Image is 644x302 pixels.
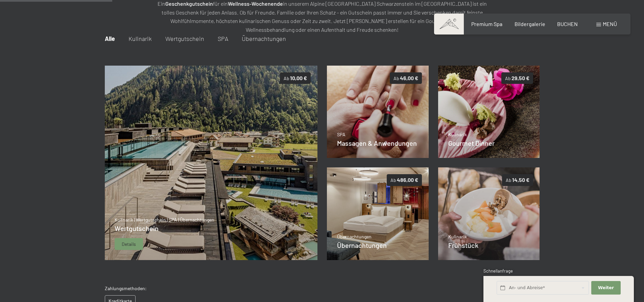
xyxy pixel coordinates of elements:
[598,285,614,291] span: Weiter
[557,21,578,27] a: BUCHEN
[603,21,617,27] span: Menü
[483,268,513,274] span: Schnellanfrage
[165,0,213,7] strong: Geschenkgutschein
[591,281,620,295] button: Weiter
[471,21,502,27] a: Premium Spa
[228,0,283,7] strong: Wellness-Wochenende
[515,21,545,27] a: Bildergalerie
